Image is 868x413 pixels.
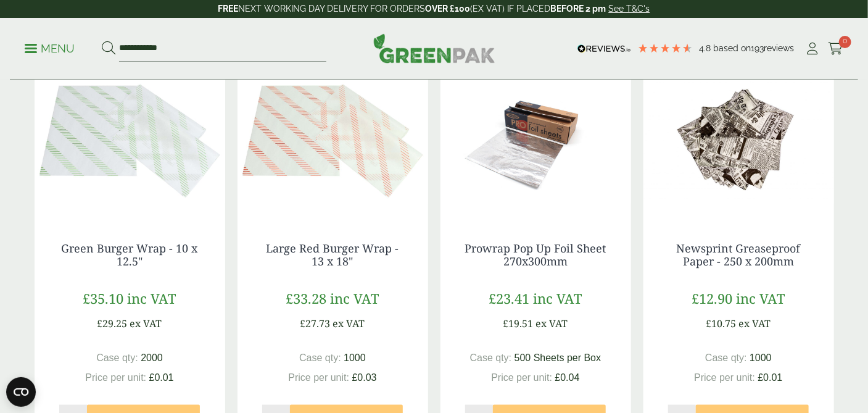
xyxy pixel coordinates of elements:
[750,353,772,363] span: 1000
[515,353,601,363] span: 500 Sheets per Box
[149,372,174,383] span: £0.01
[130,317,162,330] span: ex VAT
[758,372,783,383] span: £0.01
[536,317,568,330] span: ex VAT
[25,41,75,54] a: Menu
[288,372,349,383] span: Price per unit:
[694,372,755,383] span: Price per unit:
[489,289,530,307] span: £23.41
[440,63,631,217] img: GP3830014A Pro Foil Sheets Box open with single sheet
[713,43,751,53] span: Based on
[699,43,713,53] span: 4.8
[764,43,794,53] span: reviews
[35,63,225,217] img: Large Green wrap
[96,353,138,363] span: Case qty:
[839,36,851,48] span: 0
[705,353,747,363] span: Case qty:
[577,44,631,53] img: REVIEWS.io
[331,289,379,307] span: inc VAT
[751,43,764,53] span: 193
[333,317,365,330] span: ex VAT
[677,241,801,269] a: Newsprint Greaseproof Paper - 250 x 200mm
[470,353,512,363] span: Case qty:
[737,289,785,307] span: inc VAT
[692,289,733,307] span: £12.90
[62,241,198,269] a: Green Burger Wrap - 10 x 12.5"
[739,317,771,330] span: ex VAT
[828,43,843,55] i: Cart
[344,353,366,363] span: 1000
[706,317,737,330] span: £10.75
[238,63,428,217] img: Red Burger wrap
[267,241,399,269] a: Large Red Burger Wrap - 13 x 18"
[141,353,163,363] span: 2000
[83,289,124,307] span: £35.10
[6,377,36,407] button: Open CMP widget
[828,40,843,58] a: 0
[352,372,377,383] span: £0.03
[503,317,534,330] span: £19.51
[551,4,606,14] strong: BEFORE 2 pm
[85,372,146,383] span: Price per unit:
[465,241,606,269] a: Prowrap Pop Up Foil Sheet 270x300mm
[97,317,128,330] span: £29.25
[218,4,239,14] strong: FREE
[300,317,331,330] span: £27.73
[373,33,495,63] img: GreenPak Supplies
[491,372,552,383] span: Price per unit:
[299,353,341,363] span: Case qty:
[555,372,580,383] span: £0.04
[426,4,471,14] strong: OVER £100
[128,289,176,307] span: inc VAT
[637,43,693,54] div: 4.8 Stars
[805,43,820,55] i: My Account
[534,289,582,307] span: inc VAT
[609,4,650,14] a: See T&C's
[643,63,834,217] img: Newsprint Greaseproof Paper - 250 x 200mm-0
[286,289,327,307] span: £33.28
[25,41,75,56] p: Menu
